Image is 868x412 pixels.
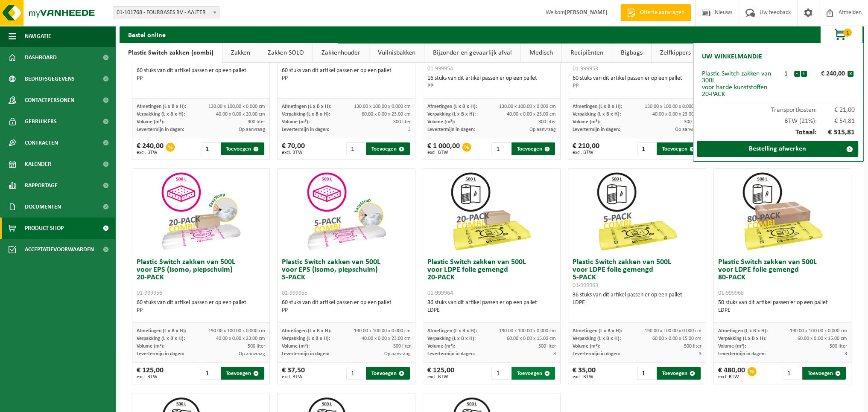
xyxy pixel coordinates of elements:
[538,344,556,349] span: 500 liter
[573,82,701,90] div: PP
[521,43,561,63] a: Medisch
[491,142,510,155] input: 1
[216,336,265,341] span: 40.00 x 0.00 x 23.00 cm
[718,351,766,357] span: Levertermijn in dagen:
[698,113,859,125] div: BTW (21%):
[573,75,701,90] div: 60 stuks van dit artikel passen er op een pallet
[208,104,265,109] span: 130.00 x 100.00 x 0.000 cm
[809,70,848,77] div: € 240,00
[638,9,687,17] span: Offerte aanvragen
[137,307,266,314] div: PP
[282,307,411,314] div: PP
[817,118,855,125] span: € 54,81
[718,336,766,341] span: Verpakking (L x B x H):
[113,7,219,19] span: 01-101768 - FOURBASES BV - AALTER
[137,299,266,314] div: 60 stuks van dit artikel passen er op een pallet
[25,47,57,68] span: Dashboard
[248,344,265,349] span: 500 liter
[427,142,460,155] div: € 1 000,00
[25,196,61,218] span: Documenten
[844,351,847,357] span: 3
[718,299,847,314] div: 50 stuks van dit artikel passen er op een pallet
[427,66,453,72] span: 01-999954
[573,66,598,72] span: 01-999953
[740,169,825,254] img: 01-999968
[137,258,266,297] h3: Plastic Switch zakken van 500L voor EPS (isomo, piepschuim) 20-PACK
[362,112,411,117] span: 60.00 x 0.00 x 23.00 cm
[718,290,744,296] span: 01-999968
[778,70,794,77] div: 1
[362,336,411,341] span: 40.00 x 0.00 x 23.00 cm
[718,328,768,334] span: Afmetingen (L x B x H):
[25,111,57,132] span: Gebruikers
[427,112,476,117] span: Verpakking (L x B x H):
[511,142,555,155] button: Toevoegen
[573,374,596,380] span: excl. BTW
[553,351,556,357] span: 3
[573,282,598,289] span: 01-999963
[427,150,460,155] span: excl. BTW
[282,142,305,155] div: € 70,00
[801,71,807,77] button: +
[282,104,331,109] span: Afmetingen (L x B x H):
[137,142,164,155] div: € 240,00
[538,119,556,125] span: 300 liter
[573,351,620,357] span: Levertermijn in dagen:
[369,43,424,63] a: Vuilnisbakken
[137,127,184,132] span: Levertermijn in dagen:
[137,290,162,296] span: 01-999956
[790,328,847,334] span: 190.00 x 100.00 x 0.000 cm
[529,127,556,132] span: Op aanvraag
[427,290,453,296] span: 01-999964
[427,82,556,90] div: PP
[573,336,621,341] span: Verpakking (L x B x H):
[282,351,329,357] span: Levertermijn in dagen:
[113,6,219,19] span: 01-101768 - FOURBASES BV - AALTER
[282,67,411,82] div: 60 stuks van dit artikel passen er op een pallet
[158,169,243,254] img: 01-999956
[25,239,94,260] span: Acceptatievoorwaarden
[565,9,608,16] strong: [PERSON_NAME]
[25,68,75,90] span: Bedrijfsgegevens
[573,119,600,125] span: Volume (m³):
[573,104,622,109] span: Afmetingen (L x B x H):
[573,299,701,307] div: LDPE
[282,367,305,380] div: € 37,50
[282,150,305,155] span: excl. BTW
[718,367,745,380] div: € 480,00
[384,351,411,357] span: Op aanvraag
[393,119,411,125] span: 300 liter
[684,119,701,125] span: 300 liter
[652,336,701,341] span: 60.00 x 0.00 x 15.00 cm
[427,307,556,314] div: LDPE
[573,344,600,349] span: Volume (m³):
[259,43,313,63] a: Zakken SOLO
[282,127,329,132] span: Levertermijn in dagen:
[137,75,266,82] div: PP
[248,119,265,125] span: 300 liter
[282,112,330,117] span: Verpakking (L x B x H):
[783,367,801,380] input: 1
[573,112,621,117] span: Verpakking (L x B x H):
[282,344,310,349] span: Volume (m³):
[137,328,186,334] span: Afmetingen (L x B x H):
[817,129,855,136] span: € 315,81
[427,75,556,90] div: 16 stuks van dit artikel passen er op een pallet
[427,336,476,341] span: Verpakking (L x B x H):
[137,119,164,125] span: Volume (m³):
[848,71,853,77] button: x
[798,336,847,341] span: 60.00 x 0.00 x 15.00 cm
[657,142,701,155] button: Toevoegen
[820,26,863,43] button: 1
[25,132,58,154] span: Contracten
[346,142,365,155] input: 1
[698,47,766,66] h2: Uw winkelmandje
[282,258,411,297] h3: Plastic Switch zakken van 500L voor EPS (isomo, piepschuim) 5-PACK
[354,328,411,334] span: 190.00 x 100.00 x 0.000 cm
[137,150,164,155] span: excl. BTW
[499,328,556,334] span: 190.00 x 100.00 x 0.000 cm
[594,169,680,254] img: 01-999963
[137,351,184,357] span: Levertermijn in dagen:
[216,112,265,117] span: 40.00 x 0.00 x 20.00 cm
[239,127,265,132] span: Op aanvraag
